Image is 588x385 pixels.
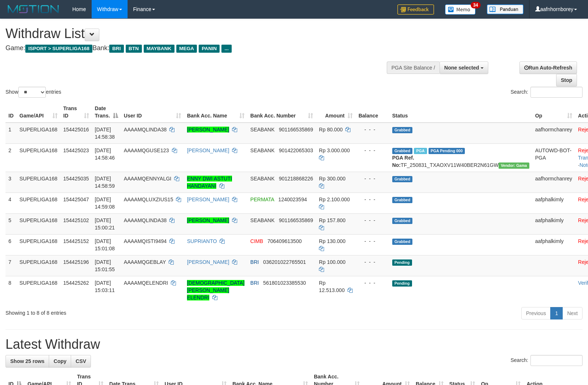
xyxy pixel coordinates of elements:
td: 1 [5,123,16,144]
span: MAYBANK [144,45,174,53]
span: Grabbed [392,127,413,133]
span: AAAAMQLINDA38 [124,217,167,223]
h1: Latest Withdraw [5,337,583,352]
span: [DATE] 14:59:08 [95,197,115,210]
td: 7 [5,255,16,276]
td: 8 [5,276,16,304]
a: [DEMOGRAPHIC_DATA][PERSON_NAME] ELENDRI [187,280,245,300]
th: Bank Acc. Number: activate to sort column ascending [247,102,316,123]
th: Status [389,102,532,123]
span: Rp 2.100.000 [319,197,350,202]
select: Showentries [18,87,46,98]
td: aafphalkimly [532,213,575,234]
span: 154425262 [63,280,89,286]
td: aafphalkimly [532,234,575,255]
td: SUPERLIGA168 [16,255,60,276]
span: BRI [250,280,259,286]
span: 154425102 [63,217,89,223]
span: Vendor URL: https://trx31.1velocity.biz [499,162,529,169]
h1: Withdraw List [5,26,385,41]
span: Grabbed [392,239,413,245]
td: 6 [5,234,16,255]
span: [DATE] 15:01:55 [95,259,115,272]
span: Pending [392,280,412,287]
td: SUPERLIGA168 [16,172,60,192]
span: Grabbed [392,218,413,224]
div: Showing 1 to 8 of 8 entries [5,306,239,317]
input: Search: [530,355,583,366]
span: [DATE] 14:58:46 [95,147,115,161]
td: SUPERLIGA168 [16,276,60,304]
span: 34 [471,2,481,8]
a: 1 [550,307,563,319]
span: Pending [392,259,412,266]
th: Amount: activate to sort column ascending [316,102,356,123]
span: [DATE] 15:00:21 [95,217,115,231]
th: Game/API: activate to sort column ascending [16,102,60,123]
th: User ID: activate to sort column ascending [121,102,184,123]
b: PGA Ref. No: [392,155,414,168]
img: MOTION_logo.png [5,4,61,15]
td: AUTOWD-BOT-PGA [532,143,575,172]
th: Bank Acc. Name: activate to sort column ascending [184,102,247,123]
img: Button%20Memo.svg [445,4,476,15]
span: [DATE] 14:58:38 [95,127,115,140]
div: - - - [359,175,386,182]
span: 154425047 [63,197,89,202]
span: AAAAMQGEBLAY [124,259,166,265]
span: Copy 706409613500 to clipboard [268,238,302,244]
span: Grabbed [392,197,413,203]
span: 154425016 [63,127,89,132]
label: Search: [511,355,583,366]
a: [PERSON_NAME] [187,259,229,265]
span: AAAAMQENNYALGI [124,176,172,182]
a: [PERSON_NAME] [187,197,229,202]
td: SUPERLIGA168 [16,143,60,172]
span: 154425035 [63,176,89,182]
span: [DATE] 14:58:59 [95,176,115,189]
a: [PERSON_NAME] [187,147,229,153]
label: Show entries [5,87,61,98]
input: Search: [530,87,583,98]
span: Rp 3.000.000 [319,147,350,153]
span: Copy 1240023594 to clipboard [278,197,307,202]
button: None selected [440,61,488,74]
span: [DATE] 15:01:08 [95,238,115,251]
th: ID [5,102,16,123]
td: aafphalkimly [532,192,575,213]
td: SUPERLIGA168 [16,192,60,213]
span: Show 25 rows [10,358,44,364]
div: - - - [359,279,386,287]
span: AAAAMQLUXZIUS15 [124,197,173,202]
a: Show 25 rows [5,355,49,367]
span: Copy 901218868226 to clipboard [279,176,313,182]
a: [PERSON_NAME] [187,127,229,132]
span: PGA Pending [429,148,465,154]
a: Next [562,307,583,319]
td: SUPERLIGA168 [16,234,60,255]
div: - - - [359,126,386,133]
td: TF_250831_TXAOXV11W40BER2N61GW [389,143,532,172]
span: Copy 901166535869 to clipboard [279,127,313,132]
span: Rp 130.000 [319,238,345,244]
span: Grabbed [392,148,413,154]
span: SEABANK [250,147,275,153]
span: None selected [444,65,479,71]
td: 2 [5,143,16,172]
span: Copy 901166535869 to clipboard [279,217,313,223]
span: Rp 12.513.000 [319,280,345,293]
span: Rp 100.000 [319,259,345,265]
a: ENNY DWI ASTUTI HANDAYANI [187,176,232,189]
span: Grabbed [392,176,413,182]
span: PANIN [199,45,220,53]
div: - - - [359,238,386,245]
span: Copy 561801023385530 to clipboard [263,280,306,286]
td: 5 [5,213,16,234]
span: AAAAMQELENDRI [124,280,168,286]
span: CSV [76,358,86,364]
td: aafhormchanrey [532,172,575,192]
img: panduan.png [487,4,523,14]
th: Balance [356,102,389,123]
span: CIMB [250,238,263,244]
span: Rp 157.800 [319,217,345,223]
